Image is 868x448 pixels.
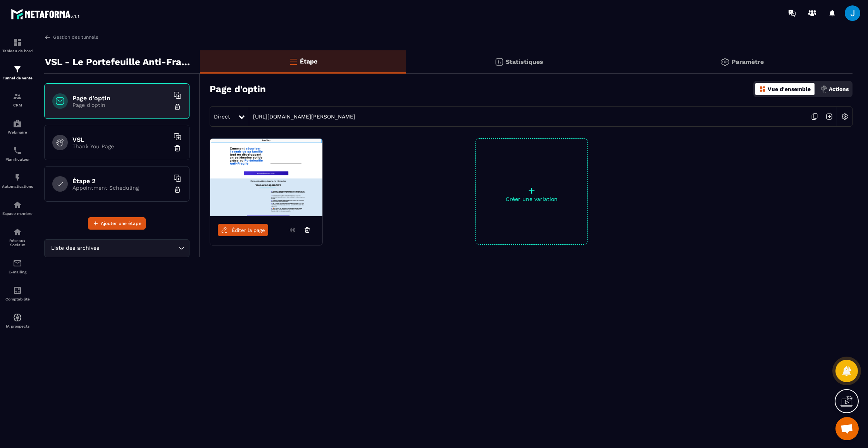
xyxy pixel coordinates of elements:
[506,58,543,65] p: Statistiques
[13,259,22,268] img: email
[759,86,766,93] img: dashboard-orange.40269519.svg
[13,313,22,322] img: automations
[2,221,33,253] a: social-networksocial-networkRéseaux Sociaux
[214,113,230,120] span: Direct
[822,109,837,124] img: arrow-next.bcc2205e.svg
[72,177,169,185] h6: Étape 2
[2,49,33,53] p: Tableau de bord
[13,38,22,47] img: formation
[835,417,859,440] a: Ouvrir le chat
[45,54,194,70] p: VSL - Le Portefeuille Anti-Fragile
[101,244,177,252] input: Search for option
[2,297,33,301] p: Comptabilité
[174,144,181,152] img: trash
[13,65,22,74] img: formation
[72,94,169,102] h6: Page d'optin
[768,86,811,92] p: Vue d'ensemble
[289,57,298,66] img: bars-o.4a397970.svg
[2,157,33,161] p: Planificateur
[2,324,33,328] p: IA prospects
[72,143,169,149] p: Thank You Page
[2,270,33,274] p: E-mailing
[88,217,146,230] button: Ajouter une étape
[13,173,22,182] img: automations
[13,146,22,155] img: scheduler
[2,113,33,140] a: automationsautomationsWebinaire
[174,103,181,111] img: trash
[13,227,22,237] img: social-network
[2,211,33,216] p: Espace membre
[2,130,33,134] p: Webinaire
[13,119,22,128] img: automations
[44,239,189,257] div: Search for option
[49,244,101,252] span: Liste des archives
[44,34,98,41] a: Gestion des tunnels
[2,76,33,80] p: Tunnel de vente
[232,227,265,233] span: Éditer la page
[2,59,33,86] a: formationformationTunnel de vente
[210,139,322,216] img: image
[2,184,33,189] p: Automatisations
[2,86,33,113] a: formationformationCRM
[2,280,33,307] a: accountantaccountantComptabilité
[13,92,22,101] img: formation
[476,185,587,196] p: +
[11,7,81,21] img: logo
[101,220,141,227] span: Ajouter une étape
[720,57,730,67] img: setting-gr.5f69749f.svg
[218,224,268,236] a: Éditer la page
[494,57,504,67] img: stats.20deebd0.svg
[837,109,852,124] img: setting-w.858f3a88.svg
[13,286,22,295] img: accountant
[13,200,22,209] img: automations
[174,186,181,194] img: trash
[732,58,764,65] p: Paramètre
[2,32,33,59] a: formationformationTableau de bord
[2,194,33,221] a: automationsautomationsEspace membre
[72,185,169,191] p: Appointment Scheduling
[2,103,33,107] p: CRM
[249,113,355,120] a: [URL][DOMAIN_NAME][PERSON_NAME]
[44,34,51,41] img: arrow
[2,140,33,167] a: schedulerschedulerPlanificateur
[72,136,169,143] h6: VSL
[72,102,169,108] p: Page d'optin
[2,253,33,280] a: emailemailE-mailing
[2,167,33,194] a: automationsautomationsAutomatisations
[829,86,849,92] p: Actions
[210,84,266,94] h3: Page d'optin
[820,86,827,93] img: actions.d6e523a2.png
[2,239,33,247] p: Réseaux Sociaux
[300,58,317,65] p: Étape
[476,196,587,202] p: Créer une variation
